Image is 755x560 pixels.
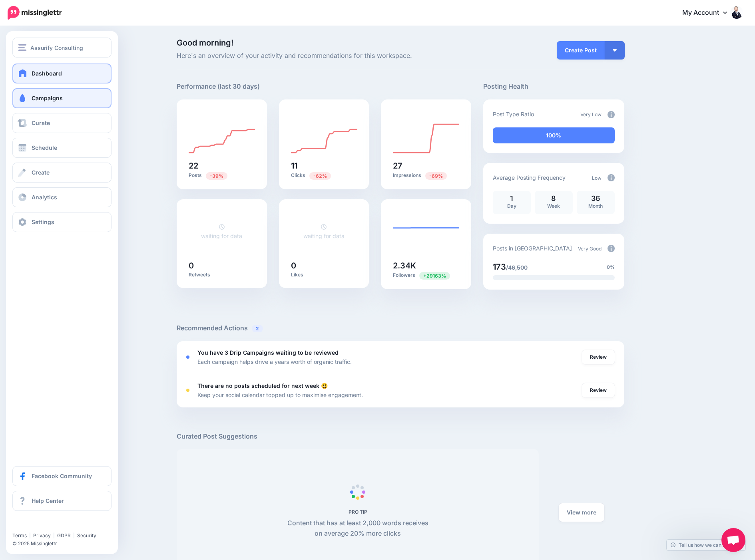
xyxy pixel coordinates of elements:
[580,111,602,117] span: Very Low
[12,466,112,486] a: Facebook Community
[33,532,51,538] a: Privacy
[291,272,357,278] p: Likes
[497,195,527,202] p: 1
[283,518,433,539] p: Content that has at least 2,000 words receives on average 20% more clicks
[506,264,528,271] span: /46,500
[32,119,50,126] span: Curate
[177,431,624,441] h5: Curated Post Suggestions
[32,497,64,504] span: Help Center
[32,218,54,225] span: Settings
[32,144,57,151] span: Schedule
[578,246,602,252] span: Very Good
[493,127,615,143] div: 100% of your posts in the last 30 days have been from Drip Campaigns
[608,111,615,118] img: info-circle-grey.png
[507,203,516,209] span: Day
[12,138,112,158] a: Schedule
[559,503,604,522] a: View more
[592,175,602,181] span: Low
[721,528,745,552] a: Open chat
[291,162,357,170] h5: 11
[12,540,116,548] li: © 2025 Missinglettr
[12,532,27,538] a: Terms
[425,172,447,180] span: Previous period: 88
[189,262,255,270] h5: 0
[177,51,471,61] span: Here's an overview of your activity and recommendations for this workspace.
[30,43,83,52] span: Assurify Consulting
[547,203,560,209] span: Week
[186,389,189,392] div: <div class='status-dot small red margin-right'></div>Error
[493,109,534,119] p: Post Type Ratio
[493,244,572,253] p: Posts in [GEOGRAPHIC_DATA]
[283,509,433,515] h5: PRO TIP
[12,212,112,232] a: Settings
[12,38,112,58] button: Assurify Consulting
[186,355,189,359] div: <div class='status-dot small red margin-right'></div>Error
[667,540,745,550] a: Tell us how we can improve
[12,113,112,133] a: Curate
[393,162,459,170] h5: 27
[12,491,112,511] a: Help Center
[557,41,605,60] a: Create Post
[291,262,357,270] h5: 0
[309,172,331,180] span: Previous period: 29
[588,203,603,209] span: Month
[303,223,345,239] a: waiting for data
[32,194,57,201] span: Analytics
[57,532,71,538] a: GDPR
[582,383,615,397] a: Review
[539,195,569,202] p: 8
[608,245,615,252] img: info-circle-grey.png
[8,6,62,20] img: Missinglettr
[201,223,242,239] a: waiting for data
[493,173,566,182] p: Average Posting Frequency
[73,532,75,538] span: |
[77,532,96,538] a: Security
[12,187,112,207] a: Analytics
[291,172,357,179] p: Clicks
[29,532,31,538] span: |
[483,81,624,91] h5: Posting Health
[393,262,459,270] h5: 2.34K
[608,174,615,181] img: info-circle-grey.png
[674,3,743,23] a: My Account
[12,64,112,83] a: Dashboard
[252,325,263,332] span: 2
[32,169,50,176] span: Create
[177,323,624,333] h5: Recommended Actions
[18,44,26,51] img: menu.png
[12,521,73,529] iframe: Twitter Follow Button
[493,262,506,272] span: 173
[393,272,459,279] p: Followers
[189,272,255,278] p: Retweets
[177,81,260,91] h5: Performance (last 30 days)
[206,172,227,180] span: Previous period: 36
[12,163,112,183] a: Create
[189,162,255,170] h5: 22
[613,49,617,52] img: arrow-down-white.png
[32,70,62,77] span: Dashboard
[177,38,233,48] span: Good morning!
[197,382,328,389] b: There are no posts scheduled for next week 😩
[32,473,92,479] span: Facebook Community
[197,349,339,356] b: You have 3 Drip Campaigns waiting to be reviewed
[393,172,459,179] p: Impressions
[197,357,352,366] p: Each campaign helps drive a years worth of organic traffic.
[581,195,611,202] p: 36
[419,272,450,280] span: Previous period: 8
[582,350,615,364] a: Review
[32,95,63,101] span: Campaigns
[12,88,112,108] a: Campaigns
[53,532,55,538] span: |
[189,172,255,179] p: Posts
[607,263,615,271] span: 0%
[197,390,363,399] p: Keep your social calendar topped up to maximise engagement.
